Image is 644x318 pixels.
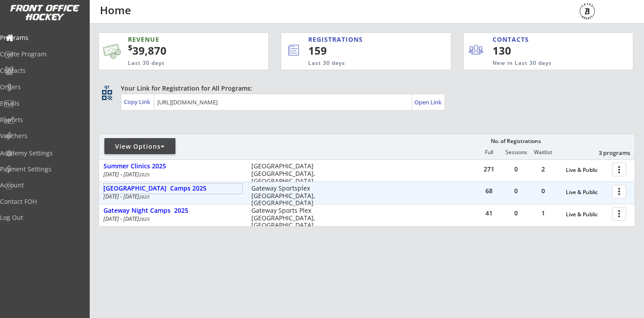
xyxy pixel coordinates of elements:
div: 159 [308,43,421,58]
div: 39,870 [128,43,240,58]
div: 0 [503,210,529,216]
button: more_vert [612,185,626,199]
div: Gateway Sports Plex [GEOGRAPHIC_DATA], [GEOGRAPHIC_DATA] [251,207,321,229]
div: Last 30 days [128,60,227,67]
button: more_vert [612,207,626,221]
div: 41 [476,210,502,216]
em: 2025 [139,194,150,200]
div: No. of Registrations [488,138,543,144]
div: Full [476,149,502,155]
button: qr_code [100,88,114,102]
div: Last 30 days [308,60,414,67]
div: qr [101,84,112,90]
div: Open Link [414,99,442,106]
div: REVENUE [128,35,227,44]
div: Live & Public [566,189,608,195]
div: 1 [530,210,557,216]
div: 68 [476,188,502,194]
div: 3 programs [584,149,630,157]
div: Live & Public [566,167,608,173]
div: 130 [493,43,547,58]
div: View Options [104,142,175,151]
div: 2 [530,166,557,172]
div: New in Last 30 days [493,60,592,67]
div: [GEOGRAPHIC_DATA] Camps 2025 [103,185,242,192]
em: 2025 [139,216,150,222]
div: Sessions [503,149,529,155]
div: [DATE] - [DATE] [103,172,239,177]
div: Your Link for Registration for All Programs: [121,84,608,93]
div: Gateway Night Camps 2025 [103,207,242,215]
button: more_vert [612,163,626,176]
div: 271 [476,166,502,172]
div: 0 [530,188,557,194]
div: [GEOGRAPHIC_DATA] [GEOGRAPHIC_DATA], [GEOGRAPHIC_DATA] [251,163,321,185]
div: 0 [503,188,529,194]
div: Live & Public [566,211,608,218]
div: Waitlist [529,149,556,155]
div: [DATE] - [DATE] [103,194,239,199]
div: REGISTRATIONS [308,35,411,44]
a: Open Link [414,96,442,108]
div: 0 [503,166,529,172]
div: Summer Clinics 2025 [103,163,242,170]
div: Gateway Sportsplex [GEOGRAPHIC_DATA], [GEOGRAPHIC_DATA] [251,185,321,207]
em: 2025 [139,171,150,178]
div: Copy Link [124,98,152,106]
div: [DATE] - [DATE] [103,216,239,222]
div: CONTACTS [493,35,533,44]
sup: $ [128,42,132,53]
